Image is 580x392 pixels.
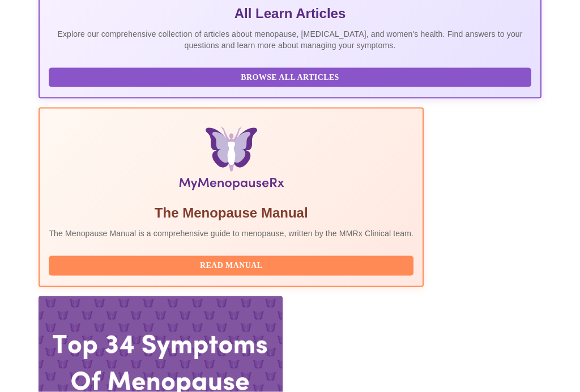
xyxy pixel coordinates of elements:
[49,204,413,222] h5: The Menopause Manual
[49,260,416,270] a: Read Manual
[49,256,413,276] button: Read Manual
[49,68,531,88] button: Browse All Articles
[60,71,519,85] span: Browse All Articles
[107,127,356,195] img: Menopause Manual
[49,28,531,51] p: Explore our comprehensive collection of articles about menopause, [MEDICAL_DATA], and women's hea...
[49,228,413,239] p: The Menopause Manual is a comprehensive guide to menopause, written by the MMRx Clinical team.
[60,259,402,273] span: Read Manual
[49,71,534,81] a: Browse All Articles
[49,5,531,23] h5: All Learn Articles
